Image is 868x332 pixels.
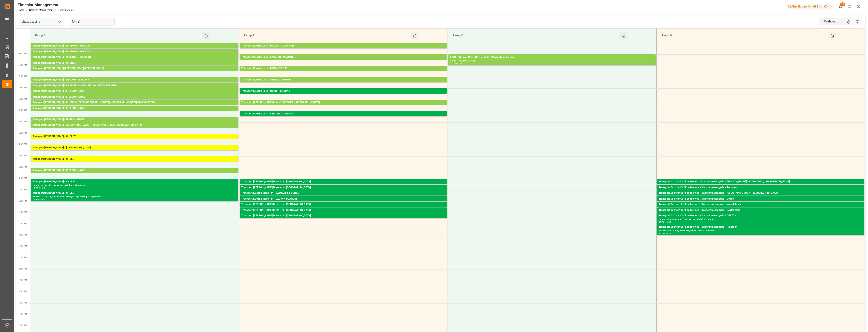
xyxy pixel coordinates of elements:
[33,61,237,65] div: Transport [PERSON_NAME] - CAUREL
[33,59,237,63] div: Pallets: 10,TU: ,City: WISSOUS,Arrival: [DATE] 00:00:00
[456,63,456,64] div: -
[241,197,445,201] div: Transport Kuehne Mess - m - LAUWIN PLANQUE
[33,82,237,85] div: Pallets: 6,TU: 15,City: LESQUIN,Arrival: [DATE] 00:00:00
[33,172,237,176] div: Pallets: ,TU: 129,City: [GEOGRAPHIC_DATA],Arrival: [DATE] 00:00:00
[33,195,237,199] div: Pallets: 27,TU: 116,City: [GEOGRAPHIC_DATA],Arrival: [DATE] 00:00:00
[659,186,863,190] div: Transport Dachser Cof Foodservice - Dachser messagerie - Peronnas
[33,54,237,57] div: Pallets: 15,TU: 780,City: WISSOUS,Arrival: [DATE] 00:00:00
[19,268,27,270] span: 6:00 PM
[33,180,237,184] div: Transport [PERSON_NAME] - CHOLET
[241,67,445,71] div: Transport Kuehne Lots - DERE - SENLIS
[33,139,237,142] div: Pallets: 21,TU: 666,City: CHOLET,Arrival: [DATE] 00:00:00
[18,132,27,134] span: 12:00 PM
[659,208,863,212] div: Transport Dachser Cof Foodservice - Dachser messagerie - Castagniers
[56,19,63,25] button: open menu
[241,82,445,85] div: Pallets: 1,TU: 721,City: RUFFEC,Arrival: [DATE] 00:00:00
[19,64,27,66] span: 9:00 AM
[665,233,671,234] div: 16:30
[659,218,863,221] div: Pallets: 3,TU: 70,City: CESTAS,Arrival: [DATE] 00:00:00
[659,195,863,199] div: Pallets: 2,TU: 12,City: [GEOGRAPHIC_DATA] , [GEOGRAPHIC_DATA],Arrival: [DATE] 00:00:00
[241,191,445,195] div: Transport Kuehne Mess - m - SATOLAS ET BONCE
[659,212,863,216] div: Pallets: ,TU: 109,City: [GEOGRAPHIC_DATA],Arrival: [DATE] 00:00:00
[19,324,27,327] span: 8:30 PM
[19,75,27,77] span: 9:30 AM
[241,116,445,119] div: Pallets: 8,TU: 413,City: [GEOGRAPHIC_DATA],Arrival: [DATE] 00:00:00
[659,201,863,204] div: Pallets: 1,TU: 13,City: [GEOGRAPHIC_DATA],Arrival: [DATE] 00:00:00
[241,201,445,204] div: Pallets: ,TU: 17,City: [PERSON_NAME],Arrival: [DATE] 00:00:00
[19,313,27,315] span: 8:00 PM
[33,150,237,153] div: Pallets: 14,TU: 914,City: [GEOGRAPHIC_DATA],Arrival: [DATE] 00:00:00
[19,188,27,191] span: 2:30 PM
[18,121,27,123] span: 11:30 AM
[819,18,844,25] div: Dashboard
[18,98,27,100] span: 10:30 AM
[450,59,654,63] div: Pallets: ,TU: ,City: ,Arrival:
[241,186,445,190] div: Transport [PERSON_NAME] Mess - m - [GEOGRAPHIC_DATA]
[38,187,39,189] div: -
[19,166,27,168] span: 1:30 PM
[33,110,237,114] div: Pallets: 2,TU: 657,City: [GEOGRAPHIC_DATA],Arrival: [DATE] 00:00:00
[33,71,237,74] div: Pallets: ,TU: 85,City: [PERSON_NAME] [PERSON_NAME],Arrival: [DATE] 00:00:00
[840,2,845,6] span: 24
[241,214,445,218] div: Transport [PERSON_NAME] Mess - m - [GEOGRAPHIC_DATA]
[241,218,445,221] div: Pallets: ,TU: 13,City: [GEOGRAPHIC_DATA],Arrival: [DATE] 00:00:00
[241,208,445,212] div: Transport [PERSON_NAME] Mess - m - [GEOGRAPHIC_DATA]
[450,55,654,59] div: other - DELAVENNE CDE 45758391/45758395 / 25 PAL -
[33,89,237,93] div: Transport [PERSON_NAME] - [PERSON_NAME]
[18,9,24,12] a: Home
[19,290,27,293] span: 7:00 PM
[33,118,237,122] div: Transport [PERSON_NAME] - NIMES - NIMES
[659,233,665,234] div: 16:00
[19,200,27,202] span: 3:00 PM
[33,106,237,110] div: Transport [PERSON_NAME] - [PERSON_NAME]
[241,44,445,48] div: Transport Kuehne Lots - PALLUT - COURNON
[19,18,64,25] input: Type to search/select
[241,55,445,59] div: Transport Kuehne Lots - LANDOIS - PLAINTEL
[241,202,445,206] div: Transport [PERSON_NAME] Mess - m - [GEOGRAPHIC_DATA]
[38,199,39,200] div: -
[241,112,445,116] div: Transport Kuehne Lots - LEBLANC - DENAIN
[241,105,445,108] div: Pallets: ,TU: 168,City: [GEOGRAPHIC_DATA],Arrival: [DATE] 00:00:00
[665,221,671,223] div: 16:00
[659,197,863,201] div: Transport Dachser Cof Foodservice - Dachser messagerie - Genas
[451,32,619,39] div: Ramp C
[33,146,237,150] div: Transport [PERSON_NAME] - [GEOGRAPHIC_DATA]
[659,202,863,206] div: Transport Dachser Cof Foodservice - Dachser messagerie - Volgelsheim
[241,184,445,187] div: Pallets: ,TU: 10,City: [GEOGRAPHIC_DATA],Arrival: [DATE] 00:00:00
[33,78,237,82] div: Transport [PERSON_NAME] - LESQUIN - LESQUIN
[19,177,27,179] span: 2:00 PM
[39,187,45,189] div: 14:30
[659,184,863,187] div: Pallets: 1,TU: 18,City: [GEOGRAPHIC_DATA][PERSON_NAME],Arrival: [DATE] 00:00:00
[456,63,462,64] div: 09:00
[39,199,45,200] div: 15:00
[19,222,27,225] span: 4:00 PM
[787,4,834,10] div: Melitta Europa GmbH & Co. KG
[33,199,38,200] div: 14:30
[19,211,27,213] span: 3:30 PM
[659,180,863,184] div: Transport Dachser Cof Foodservice - Dachser messagerie - [PERSON_NAME][GEOGRAPHIC_DATA][PERSON_NAME]
[787,3,836,10] button: Melitta Europa GmbH & Co. KG
[241,190,445,193] div: Pallets: 1,TU: 32,City: [GEOGRAPHIC_DATA],Arrival: [DATE] 00:00:00
[33,105,237,108] div: Pallets: 7,TU: 216,City: [GEOGRAPHIC_DATA]/MARNE CEDEX,Arrival: [DATE] 00:00:00
[33,84,237,88] div: Transport [PERSON_NAME] LES MOFFLAINES - TILLOY LES MOFFLAINES
[33,50,237,54] div: Transport [PERSON_NAME] - WISSOUS - WISSOUS
[241,206,445,210] div: Pallets: ,TU: 4,City: [GEOGRAPHIC_DATA],Arrival: [DATE] 00:00:00
[33,123,237,127] div: Transport [PERSON_NAME]-[GEOGRAPHIC_DATA] - [GEOGRAPHIC_DATA]-[GEOGRAPHIC_DATA]
[659,191,863,195] div: Transport Dachser Cof Foodservice - Dachser messagerie - [GEOGRAPHIC_DATA] , [GEOGRAPHIC_DATA]
[659,229,863,233] div: Pallets: 4,TU: 34,City: Pizancon,Arrival: [DATE] 00:00:00
[659,206,863,210] div: Pallets: 1,TU: 35,City: [GEOGRAPHIC_DATA],Arrival: [DATE] 00:00:00
[241,212,445,216] div: Pallets: ,TU: 6,City: [GEOGRAPHIC_DATA],Arrival: [DATE] 00:00:00
[241,59,445,63] div: Pallets: 3,TU: 523,City: [GEOGRAPHIC_DATA],Arrival: [DATE] 00:00:00
[450,63,456,64] div: 08:30
[836,2,845,11] button: show 24 new notifications
[33,127,237,131] div: Pallets: 11,TU: 250,City: [GEOGRAPHIC_DATA],Arrival: [DATE] 00:00:00
[18,2,74,8] div: Timeslot Management
[242,32,411,39] div: Ramp B
[33,157,237,161] div: Transport [PERSON_NAME] - CHOLET
[19,53,27,55] span: 8:30 AM
[33,187,38,189] div: 14:00
[241,100,445,105] div: Transport [PERSON_NAME] Lots - GAVIGNET - [GEOGRAPHIC_DATA]
[18,143,27,145] span: 12:30 PM
[33,65,237,69] div: Pallets: ,TU: 90,City: CAUREL,Arrival: [DATE] 00:00:00
[33,122,237,125] div: Pallets: 4,TU: 69,City: [GEOGRAPHIC_DATA],Arrival: [DATE] 00:00:00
